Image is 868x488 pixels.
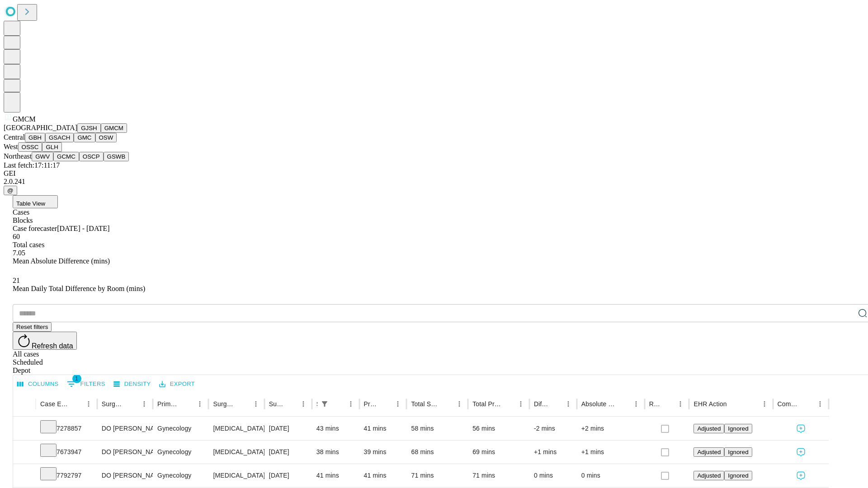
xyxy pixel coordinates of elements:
button: Menu [814,398,826,410]
span: Central [4,133,25,141]
span: @ [7,187,14,194]
button: Sort [284,398,297,410]
button: Table View [13,195,58,208]
button: Menu [674,398,687,410]
button: Show filters [318,398,331,410]
span: Ignored [728,472,748,479]
div: Comments [778,400,800,408]
div: -2 mins [534,417,572,440]
div: [MEDICAL_DATA] WITH [MEDICAL_DATA] AND/OR [MEDICAL_DATA] WITH OR WITHOUT D&C [213,441,259,464]
button: GLH [42,142,61,152]
div: [MEDICAL_DATA] WITH [MEDICAL_DATA] AND/OR [MEDICAL_DATA] WITH OR WITHOUT D&C [213,464,259,487]
div: GEI [4,169,864,178]
button: Menu [297,398,310,410]
span: GMCM [13,115,36,123]
div: 7673947 [40,441,93,464]
button: Menu [82,398,95,410]
div: 43 mins [316,417,355,440]
span: Total cases [13,241,44,249]
button: Menu [138,398,151,410]
button: Sort [237,398,250,410]
div: Primary Service [157,400,180,408]
div: 2.0.241 [4,178,864,186]
div: Scheduled In Room Duration [316,400,317,408]
span: [GEOGRAPHIC_DATA] [4,124,77,131]
button: Expand [18,421,31,437]
button: Expand [18,445,31,460]
div: DO [PERSON_NAME] [PERSON_NAME] [102,417,148,440]
div: 71 mins [411,464,463,487]
button: Density [111,377,153,391]
div: 41 mins [316,464,355,487]
button: OSSC [18,142,42,152]
button: GJSH [77,123,101,133]
div: 71 mins [472,464,525,487]
button: GWV [32,152,53,161]
span: Last fetch: 17:11:17 [4,161,60,169]
span: Adjusted [697,425,721,432]
span: Refresh data [32,342,73,350]
div: Absolute Difference [581,400,616,408]
button: Refresh data [13,332,77,350]
div: 56 mins [472,417,525,440]
div: 41 mins [364,464,402,487]
button: Adjusted [693,447,724,457]
span: Case forecaster [13,225,57,232]
button: Menu [344,398,357,410]
div: 1 active filter [318,398,331,410]
button: Sort [379,398,392,410]
div: [DATE] [269,464,307,487]
span: 60 [13,233,20,240]
div: Surgeon Name [102,400,124,408]
button: Sort [661,398,674,410]
span: Adjusted [697,449,721,455]
div: 39 mins [364,441,402,464]
button: Ignored [724,424,752,433]
div: [DATE] [269,417,307,440]
button: Menu [514,398,527,410]
button: Select columns [15,377,61,391]
button: Menu [392,398,404,410]
button: Sort [728,398,741,410]
span: Ignored [728,449,748,455]
div: 58 mins [411,417,463,440]
div: Gynecology [157,441,204,464]
span: Mean Daily Total Difference by Room (mins) [13,285,145,292]
button: Ignored [724,471,752,480]
div: Surgery Date [269,400,283,408]
span: 7.05 [13,249,25,257]
span: Adjusted [697,472,721,479]
div: DO [PERSON_NAME] [PERSON_NAME] [102,441,148,464]
div: Resolved in EHR [649,400,661,408]
div: 7792797 [40,464,93,487]
div: Case Epic Id [40,400,69,408]
button: Sort [801,398,814,410]
span: Northeast [4,152,32,160]
span: Reset filters [16,324,48,330]
button: Expand [18,468,31,484]
button: Adjusted [693,471,724,480]
button: Show filters [65,377,108,391]
div: EHR Action [693,400,726,408]
div: [DATE] [269,441,307,464]
button: GCMC [53,152,79,161]
div: Surgery Name [213,400,236,408]
button: Sort [70,398,82,410]
button: GMC [74,133,95,142]
span: Ignored [728,425,748,432]
button: Menu [630,398,642,410]
div: Gynecology [157,417,204,440]
button: Reset filters [13,322,52,332]
div: 68 mins [411,441,463,464]
div: Total Scheduled Duration [411,400,439,408]
button: Menu [758,398,771,410]
div: Total Predicted Duration [472,400,501,408]
button: Menu [250,398,262,410]
button: GSACH [45,133,74,142]
div: +2 mins [581,417,640,440]
button: Sort [125,398,138,410]
span: Table View [16,200,45,207]
div: [MEDICAL_DATA] WITH [MEDICAL_DATA] AND/OR [MEDICAL_DATA] WITH OR WITHOUT D&C [213,417,259,440]
button: Menu [453,398,466,410]
div: 38 mins [316,441,355,464]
